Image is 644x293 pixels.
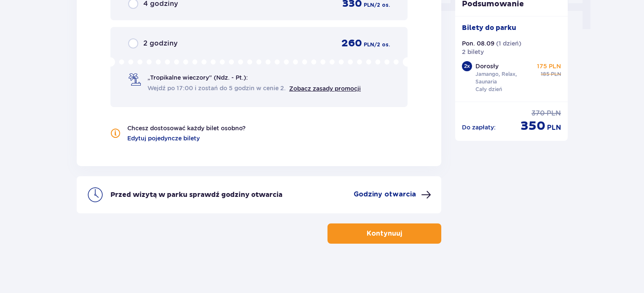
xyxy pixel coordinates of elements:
p: Pon. 08.09 [462,39,494,48]
p: PLN [364,41,374,48]
p: Cały dzień [475,86,502,93]
button: Kontynuuj [327,223,441,244]
p: ( 1 dzień ) [496,39,521,48]
p: PLN [364,1,374,9]
div: 2 x [462,61,472,71]
span: Wejdź po 17:00 i zostań do 5 godzin w cenie 2. [148,84,286,92]
p: Kontynuuj [367,229,402,238]
p: Dorosły [475,62,499,70]
p: 2 bilety [462,48,484,56]
p: PLN [547,109,561,118]
a: Edytuj pojedyncze bilety [127,134,200,142]
button: Godziny otwarcia [354,190,431,200]
p: 175 PLN [537,62,561,70]
p: 350 [521,118,545,134]
p: Godziny otwarcia [354,190,416,199]
p: PLN [547,123,561,132]
p: 2 godziny [143,39,177,48]
p: 260 [341,37,362,50]
a: Zobacz zasady promocji [289,85,361,92]
p: / 2 os. [374,41,390,48]
p: „Tropikalne wieczory" (Ndz. - Pt.): [148,73,248,82]
p: Chcesz dostosować każdy bilet osobno? [127,124,246,132]
p: Przed wizytą w parku sprawdź godziny otwarcia [110,190,282,199]
p: / 2 os. [374,1,390,9]
img: clock icon [87,186,104,203]
p: 185 [541,70,549,78]
p: Bilety do parku [462,23,516,32]
p: PLN [551,70,561,78]
p: 370 [531,109,545,118]
p: Do zapłaty : [462,123,496,132]
p: Jamango, Relax, Saunaria [475,70,534,86]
